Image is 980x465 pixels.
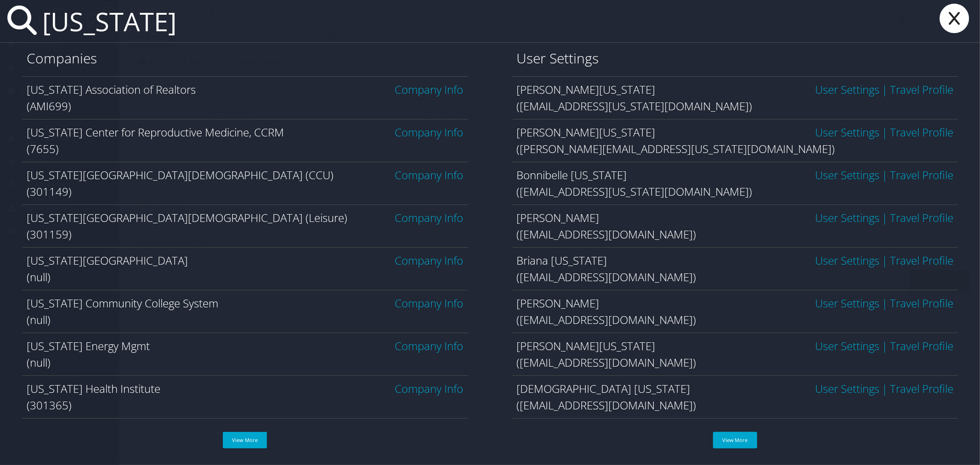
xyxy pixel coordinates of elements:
[517,82,656,97] span: [PERSON_NAME][US_STATE]
[27,354,464,371] div: (null)
[517,354,954,371] div: ([EMAIL_ADDRESS][DOMAIN_NAME])
[879,167,890,182] span: |
[517,141,954,157] div: ([PERSON_NAME][EMAIL_ADDRESS][US_STATE][DOMAIN_NAME])
[27,210,347,225] span: [US_STATE][GEOGRAPHIC_DATA][DEMOGRAPHIC_DATA] (Leisure)
[517,312,954,328] div: ([EMAIL_ADDRESS][DOMAIN_NAME])
[713,432,757,448] a: View More
[27,226,464,243] div: (301159)
[517,125,656,140] span: [PERSON_NAME][US_STATE]
[27,381,160,396] span: [US_STATE] Health Institute
[890,125,953,140] a: View OBT Profile
[517,338,656,353] span: [PERSON_NAME][US_STATE]
[395,381,464,396] a: Company Info
[27,82,196,97] span: [US_STATE] Association of Realtors
[27,125,284,140] span: [US_STATE] Center for Reproductive Medicine, CCRM
[879,295,890,311] span: |
[517,253,607,268] span: Briana [US_STATE]
[815,338,879,353] a: User Settings
[27,424,188,439] span: [US_STATE][GEOGRAPHIC_DATA]
[517,424,658,439] span: [US_STATE] [PERSON_NAME]
[517,226,954,243] div: ([EMAIL_ADDRESS][DOMAIN_NAME])
[890,295,953,311] a: View OBT Profile
[27,338,464,354] div: [US_STATE] Energy Mgmt
[395,338,464,353] a: Company Info
[517,183,954,200] div: ([EMAIL_ADDRESS][US_STATE][DOMAIN_NAME])
[879,338,890,353] span: |
[517,397,954,414] div: ([EMAIL_ADDRESS][DOMAIN_NAME])
[395,210,464,225] a: Company Info
[879,381,890,396] span: |
[27,49,464,68] h1: Companies
[517,210,600,225] span: [PERSON_NAME]
[815,295,879,311] a: User Settings
[815,167,879,182] a: User Settings
[517,381,691,396] span: [DEMOGRAPHIC_DATA] [US_STATE]
[517,167,627,182] span: Bonnibelle [US_STATE]
[890,381,953,396] a: View OBT Profile
[890,424,953,439] a: View OBT Profile
[517,295,600,311] span: [PERSON_NAME]
[890,210,953,225] a: View OBT Profile
[395,82,464,97] a: Company Info
[890,253,953,268] a: View OBT Profile
[517,269,954,285] div: ([EMAIL_ADDRESS][DOMAIN_NAME])
[27,183,464,200] div: (301149)
[395,125,464,140] a: Company Info
[27,252,464,269] div: [US_STATE][GEOGRAPHIC_DATA]
[815,424,879,439] a: User Settings
[815,82,879,97] a: User Settings
[395,167,464,182] a: Company Info
[395,424,464,439] a: Company Info
[815,381,879,396] a: User Settings
[879,424,890,439] span: |
[395,253,464,268] a: Company Info
[395,295,464,311] a: Company Info
[879,253,890,268] span: |
[27,141,464,157] div: (7655)
[517,98,954,114] div: ([EMAIL_ADDRESS][US_STATE][DOMAIN_NAME])
[890,82,953,97] a: View OBT Profile
[879,82,890,97] span: |
[27,397,464,414] div: (301365)
[517,49,954,68] h1: User Settings
[27,312,464,328] div: (null)
[27,98,464,114] div: (AMI699)
[27,295,464,312] div: [US_STATE] Community College System
[815,125,879,140] a: User Settings
[815,210,879,225] a: User Settings
[890,338,953,353] a: View OBT Profile
[815,253,879,268] a: User Settings
[890,167,953,182] a: View OBT Profile
[879,125,890,140] span: |
[223,432,267,448] a: View More
[27,269,464,285] div: (null)
[879,210,890,225] span: |
[27,167,334,182] span: [US_STATE][GEOGRAPHIC_DATA][DEMOGRAPHIC_DATA] (CCU)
